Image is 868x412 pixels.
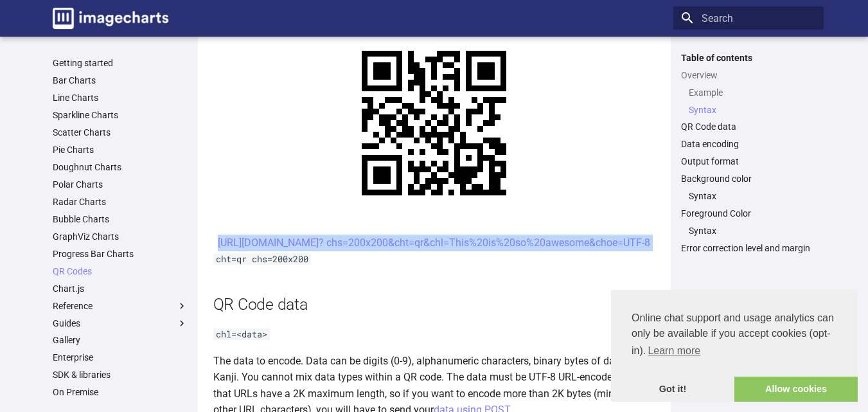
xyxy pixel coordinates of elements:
[689,87,816,98] a: Example
[213,293,655,316] h2: QR Code data
[213,253,311,265] code: cht=qr chs=200x200
[53,196,188,208] a: Radar Charts
[53,352,188,363] a: Enterprise
[681,138,816,150] a: Data encoding
[53,248,188,260] a: Progress Bar Charts
[673,52,824,255] nav: Table of contents
[689,225,816,237] a: Syntax
[48,3,173,34] a: Image-Charts documentation
[218,237,650,249] a: [URL][DOMAIN_NAME]? chs=200x200&cht=qr&chl=This%20is%20so%20awesome&choe=UTF-8
[53,300,188,312] label: Reference
[681,173,816,184] a: Background color
[646,341,702,361] a: learn more about cookies
[213,328,270,340] code: chl=<data>
[53,369,188,381] a: SDK & libraries
[53,231,188,242] a: GraphViz Charts
[53,283,188,294] a: Chart.js
[53,109,188,121] a: Sparkline Charts
[53,8,168,29] img: logo
[611,377,734,402] a: dismiss cookie message
[53,161,188,173] a: Doughnut Charts
[681,225,816,237] nav: Foreground Color
[632,310,837,361] span: Online chat support and usage analytics can only be available if you accept cookies (opt-in).
[689,104,816,116] a: Syntax
[53,318,188,329] label: Guides
[611,290,858,402] div: cookieconsent
[53,386,188,398] a: On Premise
[53,75,188,86] a: Bar Charts
[53,127,188,138] a: Scatter Charts
[734,377,858,402] a: allow cookies
[681,87,816,116] nav: Overview
[53,144,188,156] a: Pie Charts
[53,265,188,277] a: QR Codes
[53,179,188,190] a: Polar Charts
[681,121,816,132] a: QR Code data
[681,242,816,254] a: Error correction level and margin
[689,190,816,202] a: Syntax
[333,22,535,224] img: chart
[53,57,188,69] a: Getting started
[681,190,816,202] nav: Background color
[673,52,824,64] label: Table of contents
[681,69,816,81] a: Overview
[673,6,824,30] input: Search
[681,156,816,167] a: Output format
[681,208,816,219] a: Foreground Color
[53,334,188,346] a: Gallery
[53,92,188,103] a: Line Charts
[53,213,188,225] a: Bubble Charts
